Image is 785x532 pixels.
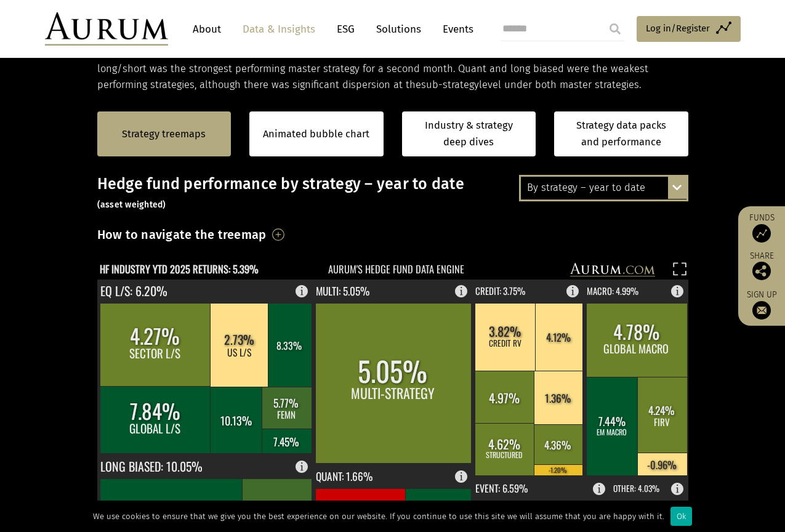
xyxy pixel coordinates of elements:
[437,18,473,41] a: Events
[97,224,267,245] h3: How to navigate the treemap
[744,212,779,243] a: Funds
[236,18,321,41] a: Data & Insights
[646,21,710,36] span: Log in/Register
[122,126,206,142] a: Strategy treemaps
[521,177,686,199] div: By strategy – year to date
[402,111,536,156] a: Industry & strategy deep dives
[370,18,427,41] a: Solutions
[421,79,479,91] span: sub-strategy
[331,18,361,41] a: ESG
[744,252,779,280] div: Share
[97,44,688,93] p: Hedge fund performance was positive in July. Most master hedge fund strategies generated positive...
[45,12,168,46] img: Aurum
[603,17,627,41] input: Submit
[752,224,771,243] img: Access Funds
[744,289,779,320] a: Sign up
[187,18,227,41] a: About
[263,126,369,142] a: Animated bubble chart
[97,199,166,210] small: (asset weighted)
[752,301,771,320] img: Sign up to our newsletter
[670,507,692,526] div: Ok
[637,16,741,42] a: Log in/Register
[752,262,771,280] img: Share this post
[554,111,688,156] a: Strategy data packs and performance
[97,175,688,212] h3: Hedge fund performance by strategy – year to date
